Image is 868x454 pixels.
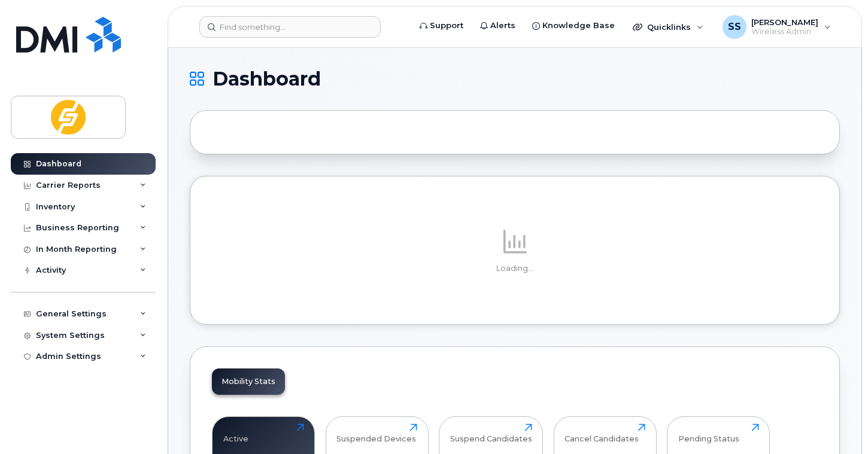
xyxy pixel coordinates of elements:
span: Dashboard [213,70,321,88]
div: Suspended Devices [336,423,416,443]
div: Active [223,423,248,443]
div: Cancel Candidates [564,423,639,443]
p: Loading... [212,263,818,274]
div: Pending Status [678,423,739,443]
div: Suspend Candidates [450,423,532,443]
